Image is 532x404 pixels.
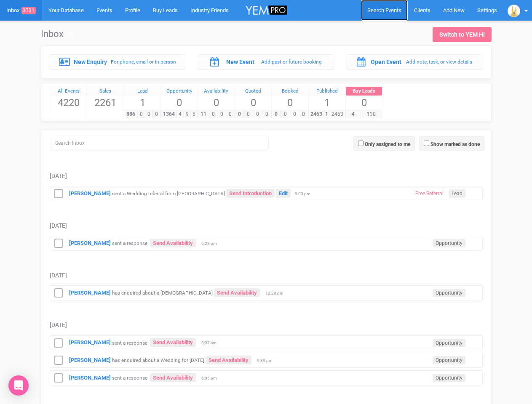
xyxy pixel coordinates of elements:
span: Opportunity [433,374,465,382]
span: 0 [209,110,218,118]
small: Add note, task, or view details [406,59,472,65]
a: Edit [276,189,291,198]
span: 0 [161,96,198,110]
span: 8:37 am [201,340,222,346]
small: sent a response: [112,340,149,346]
a: Booked [272,87,308,96]
span: 1 [124,96,161,110]
small: Add past or future booking [261,59,322,65]
span: 0 [145,110,153,118]
h5: [DATE] [50,322,483,328]
label: Only assigned to me [365,141,410,148]
span: 3731 [21,7,36,14]
div: Open Intercom Messenger [8,375,29,396]
a: Sales [87,87,124,96]
small: sent a response: [112,375,149,381]
h5: [DATE] [50,223,483,229]
a: Opportunity [161,87,198,96]
span: Opportunity [433,339,465,347]
span: 0 [235,96,272,110]
a: Send Availability [206,356,251,364]
span: 6:28 pm [201,241,222,247]
span: 0 [198,96,235,110]
a: Availability [198,87,235,96]
span: 1364 [160,110,176,118]
span: 9:03 pm [295,191,316,197]
a: New Event Add past or future booking [198,54,334,69]
span: Lead [449,189,465,198]
span: 0 [346,96,382,110]
a: Buy Leads [346,87,382,96]
span: Opportunity [433,239,465,247]
small: has enquired about a [DEMOGRAPHIC_DATA] [112,290,213,296]
a: Lead [124,87,161,96]
span: 2463 [330,110,345,118]
span: 0 [262,110,272,118]
span: 130 [361,110,382,118]
a: Published [309,87,345,96]
span: 9:39 pm [257,358,278,364]
a: [PERSON_NAME] [69,190,111,197]
span: 0 [235,110,244,118]
span: 12:20 pm [265,290,286,296]
span: 11 [198,110,209,118]
label: New Event [226,58,254,66]
span: Opportunity [433,289,465,297]
span: 1 [309,96,345,110]
span: Search Events [367,7,401,13]
small: sent a Wedding referral from [GEOGRAPHIC_DATA] [112,191,225,197]
span: 2261 [87,96,124,110]
label: Open Event [371,58,401,66]
span: 886 [124,110,138,118]
span: 2463 [308,110,324,118]
a: Send Availability [214,288,260,297]
span: 0 [152,110,160,118]
h5: [DATE] [50,272,483,279]
h1: Inbox [41,29,73,39]
span: Free Referral [412,189,446,198]
small: For phone, email or in-person [111,59,176,65]
small: sent a response: [112,240,149,246]
a: [PERSON_NAME] [69,240,111,246]
a: [PERSON_NAME] [69,375,111,381]
span: 4220 [51,96,87,110]
span: 9 [183,110,190,118]
span: Clients [414,7,430,13]
small: has enquired about a Wedding for [DATE] [112,357,204,363]
label: Show marked as done [430,141,480,148]
span: 0 [226,110,235,118]
span: 6:05 pm [201,375,222,381]
span: 0 [299,110,308,118]
h5: [DATE] [50,173,483,179]
span: 0 [243,110,253,118]
span: 4 [345,110,361,118]
span: 0 [137,110,145,118]
a: New Enquiry For phone, email or in-person [50,54,186,69]
span: 0 [217,110,226,118]
div: All Events [51,87,87,96]
input: Search Inbox [51,137,269,149]
img: open-uri20201221-4-1o7uxas [508,5,520,17]
a: [PERSON_NAME] [69,357,111,363]
a: Send Availability [150,239,196,247]
a: [PERSON_NAME] [69,339,111,346]
span: Opportunity [433,356,465,364]
span: Add New [443,7,465,13]
span: 4 [176,110,184,118]
a: Switch to YEM Hi [433,27,492,42]
span: 1 [323,110,330,118]
div: Switch to YEM Hi [439,30,485,39]
a: [PERSON_NAME] [69,290,111,296]
a: Quoted [235,87,272,96]
span: 0 [253,110,262,118]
